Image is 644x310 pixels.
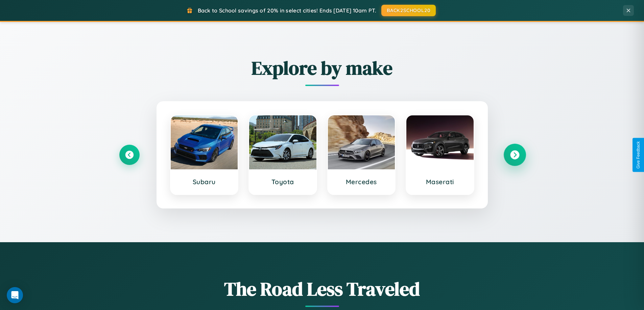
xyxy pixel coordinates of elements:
[119,276,525,302] h1: The Road Less Traveled
[256,178,310,186] h3: Toyota
[7,287,23,303] div: Open Intercom Messenger
[119,55,525,81] h2: Explore by make
[381,5,436,16] button: BACK2SCHOOL20
[413,178,467,186] h3: Maserati
[177,178,231,186] h3: Subaru
[335,178,388,186] h3: Mercedes
[636,141,641,169] div: Give Feedback
[198,7,376,14] span: Back to School savings of 20% in select cities! Ends [DATE] 10am PT.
